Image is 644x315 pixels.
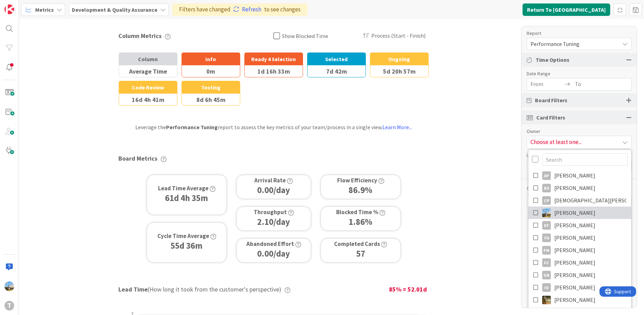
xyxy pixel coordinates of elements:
div: 1.86 % [349,216,372,229]
a: DG[PERSON_NAME] [528,207,631,219]
div: Ongoing [370,53,428,65]
div: 2.10/day [257,216,290,229]
span: [PERSON_NAME] [554,220,595,230]
div: Arrival Rate [254,177,293,184]
span: [PERSON_NAME] [554,245,595,255]
span: Time Options [536,56,569,64]
div: 57 [356,247,365,260]
div: FA [542,233,551,242]
a: CP[DEMOGRAPHIC_DATA][PERSON_NAME] [528,194,631,207]
div: GN [542,271,551,279]
img: JC [542,296,551,304]
div: Selected [308,53,365,65]
a: FC[PERSON_NAME] [528,256,631,269]
div: 16d 4h 41m [119,94,177,105]
span: Column Metrics [118,29,162,42]
span: [PERSON_NAME] [554,282,595,293]
div: Column [119,53,177,65]
span: [PERSON_NAME] [554,208,595,218]
span: Board Metrics [118,152,157,165]
span: [PERSON_NAME] [554,270,595,280]
button: Return To [GEOGRAPHIC_DATA] [523,3,610,16]
div: Leverage the report to assess the key metrics of your team/process in a single view. [135,123,412,131]
div: AP [542,171,551,180]
div: Cycle Time Average [157,232,216,239]
div: Custom Fields [527,185,632,192]
div: 86.9 % [349,184,372,197]
div: Throughput [254,209,294,216]
a: AP[PERSON_NAME] [528,169,631,182]
img: DG [542,209,551,217]
div: Report [527,30,625,37]
div: Completed Cards [334,240,387,247]
div: Choose at least one... [527,136,631,149]
a: GN[PERSON_NAME] [528,269,631,281]
b: Performance Tuning [166,124,218,131]
span: [PERSON_NAME] [554,183,595,193]
div: Abandoned Effort [246,240,301,247]
div: Info [182,53,240,65]
div: 5d 20h 57m [370,65,428,77]
div: Flow Efficiency [337,177,384,184]
div: 55d 36m [170,239,203,252]
span: Support [14,1,31,9]
a: JC[PERSON_NAME] [528,294,631,306]
div: Blocked Time % [336,209,385,216]
span: Owner [527,128,625,135]
div: Code Review [119,81,177,94]
div: FC [542,258,551,267]
span: Card Filters [536,113,565,122]
a: FM[PERSON_NAME] [528,244,631,256]
div: 0.00/day [257,184,290,197]
input: To [575,78,608,90]
div: CP [542,196,551,205]
span: Metrics [35,6,54,14]
input: Search [542,153,628,166]
button: Show Blocked Time [273,29,360,42]
span: 85% = 52.01d [290,283,427,296]
span: Board Filters [535,96,567,104]
b: Lead Time [118,285,148,293]
span: [PERSON_NAME] [554,170,595,181]
div: T [4,301,14,311]
img: DG [4,281,14,291]
span: Process (Start - Finish) [371,29,426,42]
a: FA[PERSON_NAME] [528,231,631,244]
span: [PERSON_NAME] [554,232,595,243]
span: (How long it took from the customer's perspective) [118,283,281,296]
a: IO[PERSON_NAME] [528,281,631,294]
div: IO [542,283,551,292]
div: Date Range [527,70,625,77]
span: Performance Tuning [530,39,616,49]
span: [PERSON_NAME] [554,257,595,268]
div: 61d 4h 35m [165,192,208,205]
a: BS[PERSON_NAME] [528,182,631,194]
div: 0.00/day [257,247,290,260]
div: Average Time [119,65,177,77]
a: Learn More... [382,124,412,131]
div: FM [542,246,551,255]
span: Show Blocked Time [282,31,328,41]
div: DF [542,221,551,230]
span: [DEMOGRAPHIC_DATA][PERSON_NAME] [554,195,626,206]
div: Lead Time Average [158,185,215,192]
div: BS [542,184,551,192]
input: From [530,78,563,90]
a: Refresh [233,5,261,14]
img: Visit kanbanzone.com [4,4,14,14]
div: Testing [182,81,240,94]
div: 1d 16h 33m [245,65,303,77]
b: Development & Quality Assurance [72,6,157,13]
div: 7d 42m [308,65,365,77]
div: Filters have changed to see changes [172,3,308,16]
div: 8d 6h 45m [182,94,240,105]
span: Labels [527,152,625,159]
span: [PERSON_NAME] [554,295,595,305]
a: DF[PERSON_NAME] [528,219,631,231]
div: Ready 4 Selection [245,53,303,65]
div: 0m [182,65,240,77]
